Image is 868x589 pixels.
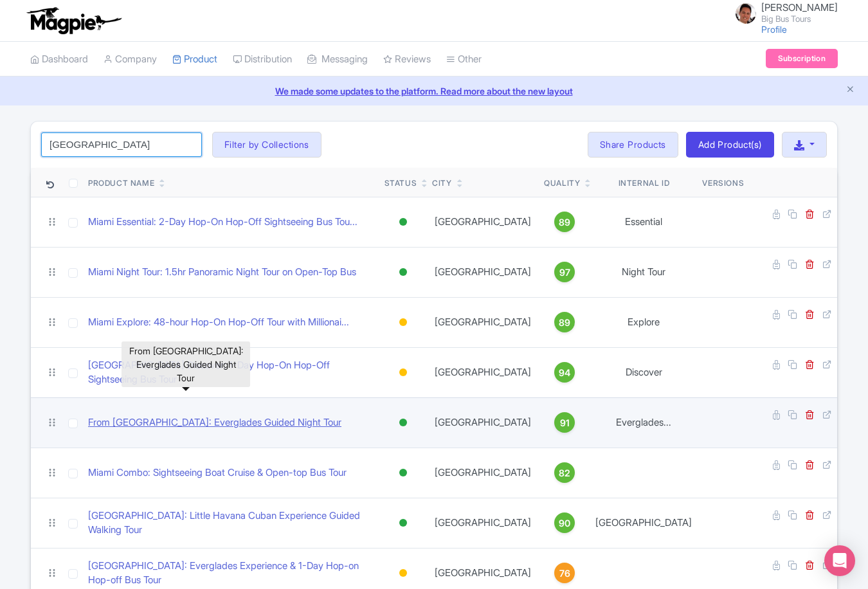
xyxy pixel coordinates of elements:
a: [GEOGRAPHIC_DATA]: Everglades Experience & 1-Day Hop-on Hop-off Bus Tour [88,559,374,588]
span: 89 [559,316,570,330]
div: Open Intercom Messenger [824,545,855,576]
a: Product [172,42,217,77]
a: 89 [544,212,585,232]
a: 89 [544,312,585,332]
a: Subscription [766,49,838,68]
div: Active [397,464,410,482]
span: 91 [560,416,570,430]
a: Distribution [233,42,292,77]
span: [PERSON_NAME] [761,1,838,14]
td: Everglades... [590,397,697,448]
a: [GEOGRAPHIC_DATA] Discover: 1-Day Hop-On Hop-Off Sightseeing Bus Tour [88,358,374,387]
a: We made some updates to the platform. Read more about the new layout [8,84,860,98]
td: Night Tour [590,247,697,297]
a: Other [446,42,482,77]
a: Miami Explore: 48-hour Hop-On Hop-Off Tour with Millionai... [88,315,349,330]
a: Company [104,42,157,77]
div: Active [397,213,410,231]
a: 94 [544,362,585,383]
img: ww8ahpxye42srrrugrao.jpg [736,3,756,24]
div: Active [397,263,410,282]
td: [GEOGRAPHIC_DATA] [427,197,539,247]
td: [GEOGRAPHIC_DATA] [427,498,539,548]
a: Miami Night Tour: 1.5hr Panoramic Night Tour on Open-Top Bus [88,265,356,280]
div: Building [397,313,410,332]
a: 82 [544,462,585,483]
a: [GEOGRAPHIC_DATA]: Little Havana Cuban Experience Guided Walking Tour [88,509,374,538]
td: Essential [590,197,697,247]
a: Profile [761,24,787,35]
td: [GEOGRAPHIC_DATA] [427,247,539,297]
th: Internal ID [590,168,697,197]
a: Dashboard [30,42,88,77]
th: Versions [697,168,749,197]
a: Add Product(s) [686,132,774,158]
span: 94 [559,366,570,380]
td: [GEOGRAPHIC_DATA] [427,448,539,498]
div: Status [384,177,417,189]
td: Explore [590,297,697,347]
input: Search product name, city, or interal id [41,132,202,157]
a: Miami Essential: 2-Day Hop-On Hop-Off Sightseeing Bus Tou... [88,215,357,230]
button: Filter by Collections [212,132,321,158]
a: 97 [544,262,585,282]
td: [GEOGRAPHIC_DATA] [590,498,697,548]
div: Product Name [88,177,154,189]
div: Active [397,413,410,432]
div: From [GEOGRAPHIC_DATA]: Everglades Guided Night Tour [122,341,250,387]
a: Miami Combo: Sightseeing Boat Cruise & Open-top Bus Tour [88,466,347,480]
span: 90 [559,516,570,530]
div: Building [397,564,410,583]
small: Big Bus Tours [761,15,838,23]
button: Close announcement [845,83,855,98]
span: 82 [559,466,570,480]
a: Reviews [383,42,431,77]
td: [GEOGRAPHIC_DATA] [427,397,539,448]
a: 76 [544,563,585,583]
span: 89 [559,215,570,230]
div: Active [397,514,410,532]
td: [GEOGRAPHIC_DATA] [427,347,539,397]
td: Discover [590,347,697,397]
img: logo-ab69f6fb50320c5b225c76a69d11143b.png [24,6,123,35]
span: 97 [559,266,570,280]
a: [PERSON_NAME] Big Bus Tours [728,3,838,23]
a: From [GEOGRAPHIC_DATA]: Everglades Guided Night Tour [88,415,341,430]
a: 90 [544,512,585,533]
a: Share Products [588,132,678,158]
div: City [432,177,451,189]
a: Messaging [307,42,368,77]
div: Quality [544,177,580,189]
a: 91 [544,412,585,433]
span: 76 [559,566,570,581]
div: Building [397,363,410,382]
td: [GEOGRAPHIC_DATA] [427,297,539,347]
